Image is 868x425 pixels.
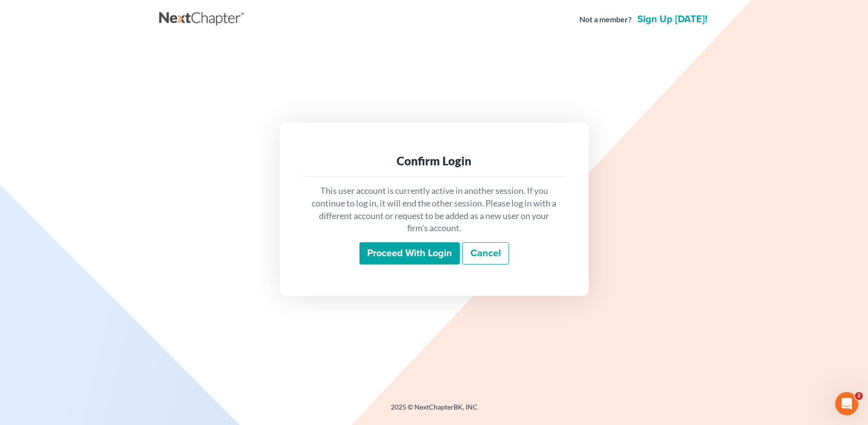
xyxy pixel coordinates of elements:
[579,14,632,25] strong: Not a member?
[359,242,460,264] input: Proceed with login
[635,15,709,24] a: Sign up [DATE]!
[462,242,509,264] a: Cancel
[835,392,858,415] iframe: Intercom live chat
[311,185,558,234] p: This user account is currently active in another session. If you continue to log in, it will end ...
[311,153,558,169] div: Confirm Login
[159,402,709,420] div: 2025 © NextChapterBK, INC
[855,392,863,400] span: 2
